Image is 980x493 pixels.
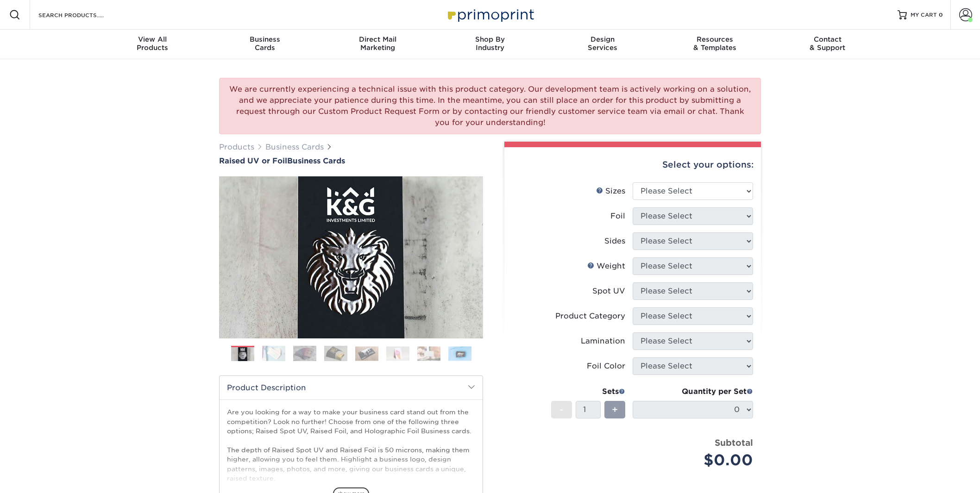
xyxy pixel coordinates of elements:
[96,35,209,44] span: View All
[512,147,754,182] div: Select your options:
[219,156,483,165] a: Raised UV or FoilBusiness Cards
[434,35,547,52] div: Industry
[220,376,483,399] h2: Product Description
[555,311,625,322] div: Product Category
[939,12,943,18] span: 0
[596,186,625,197] div: Sizes
[448,346,471,361] img: Business Cards 08
[546,35,659,52] div: Services
[444,5,536,25] img: Primoprint
[559,403,564,417] span: -
[546,35,659,44] span: Design
[581,336,625,347] div: Lamination
[434,35,547,44] span: Shop By
[209,30,321,59] a: BusinessCards
[715,437,753,448] strong: Subtotal
[219,143,254,151] a: Products
[324,345,347,361] img: Business Cards 04
[633,386,753,397] div: Quantity per Set
[262,345,285,361] img: Business Cards 02
[551,386,625,397] div: Sets
[771,30,884,59] a: Contact& Support
[417,346,440,361] img: Business Cards 07
[911,11,937,19] span: MY CART
[604,236,625,247] div: Sides
[546,30,659,59] a: DesignServices
[96,30,209,59] a: View AllProducts
[771,35,884,44] span: Contact
[321,35,434,52] div: Marketing
[219,78,761,134] div: We are currently experiencing a technical issue with this product category. Our development team ...
[96,35,209,52] div: Products
[219,125,483,389] img: Raised UV or Foil 01
[265,143,324,151] a: Business Cards
[659,30,771,59] a: Resources& Templates
[612,403,618,417] span: +
[386,346,409,361] img: Business Cards 06
[587,261,625,272] div: Weight
[293,345,316,361] img: Business Cards 03
[434,30,547,59] a: Shop ByIndustry
[355,346,378,361] img: Business Cards 05
[38,9,128,20] input: SEARCH PRODUCTS.....
[321,35,434,44] span: Direct Mail
[592,286,625,297] div: Spot UV
[640,449,753,471] div: $0.00
[771,35,884,52] div: & Support
[321,30,434,59] a: Direct MailMarketing
[610,211,625,222] div: Foil
[209,35,321,52] div: Cards
[219,156,483,165] h1: Business Cards
[209,35,321,44] span: Business
[219,156,287,165] span: Raised UV or Foil
[587,361,625,372] div: Foil Color
[231,343,254,366] img: Business Cards 01
[659,35,771,44] span: Resources
[659,35,771,52] div: & Templates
